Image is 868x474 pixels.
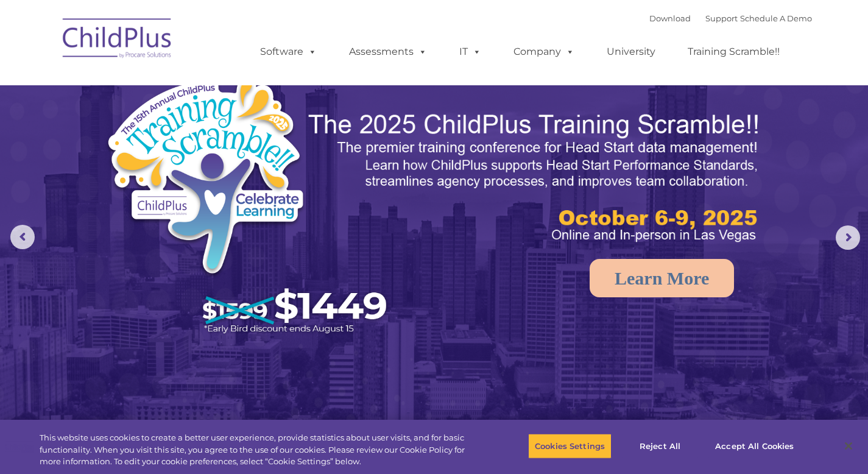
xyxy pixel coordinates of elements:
a: Learn More [590,259,734,297]
a: Schedule A Demo [740,13,812,23]
button: Accept All Cookies [708,433,800,459]
button: Reject All [622,433,698,459]
a: IT [447,40,493,64]
span: Phone number [169,130,221,140]
button: Close [835,433,862,459]
a: Support [705,13,738,23]
a: Training Scramble!! [676,40,792,64]
button: Cookies Settings [528,433,612,459]
a: Download [649,13,691,23]
a: University [595,40,668,64]
a: Software [248,40,329,64]
a: Company [501,40,587,64]
span: Last name [169,80,206,90]
div: This website uses cookies to create a better user experience, provide statistics about user visit... [40,432,478,468]
font: | [649,13,812,23]
img: ChildPlus by Procare Solutions [57,10,178,71]
a: Assessments [337,40,439,64]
